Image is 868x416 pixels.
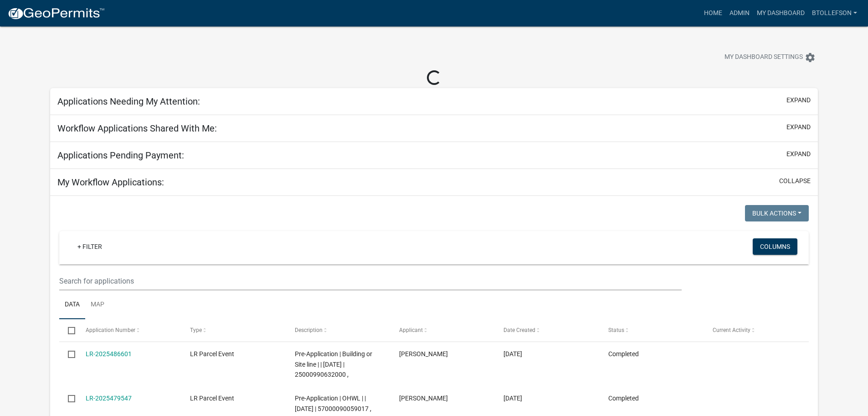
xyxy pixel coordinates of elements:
[85,290,110,320] a: Map
[295,327,323,333] span: Description
[57,96,200,107] h5: Applications Needing My Attention:
[726,5,753,22] a: Admin
[713,327,750,333] span: Current Activity
[59,272,681,290] input: Search for applications
[786,95,811,105] button: expand
[295,350,372,379] span: Pre-Application | Building or Site line | | 09/29/2025 | 25000990632000 ,
[503,350,522,358] span: 10/01/2025
[608,395,639,402] span: Completed
[753,238,797,255] button: Columns
[717,48,823,66] button: My Dashboard Settingssettings
[786,122,811,132] button: expand
[181,319,286,341] datatable-header-cell: Type
[86,395,132,402] a: LR-2025479547
[495,319,599,341] datatable-header-cell: Date Created
[190,327,202,333] span: Type
[57,150,184,161] h5: Applications Pending Payment:
[59,319,77,341] datatable-header-cell: Select
[399,350,448,358] span: Brittany Tollefson
[190,395,234,402] span: LR Parcel Event
[608,350,639,358] span: Completed
[808,5,861,22] a: btollefson
[190,350,234,358] span: LR Parcel Event
[295,395,371,412] span: Pre-Application | OHWL | | 09/16/2025 | 57000090059017 ,
[600,319,704,341] datatable-header-cell: Status
[700,5,726,22] a: Home
[286,319,390,341] datatable-header-cell: Description
[608,327,624,333] span: Status
[503,395,522,402] span: 09/16/2025
[70,238,109,255] a: + Filter
[59,290,85,320] a: Data
[399,327,423,333] span: Applicant
[86,350,132,358] a: LR-2025486601
[753,5,808,22] a: My Dashboard
[503,327,535,333] span: Date Created
[745,205,809,221] button: Bulk Actions
[390,319,495,341] datatable-header-cell: Applicant
[57,123,217,134] h5: Workflow Applications Shared With Me:
[399,395,448,402] span: Brittany Tollefson
[786,149,811,159] button: expand
[805,52,816,63] i: settings
[77,319,181,341] datatable-header-cell: Application Number
[724,52,803,63] span: My Dashboard Settings
[86,327,135,333] span: Application Number
[57,177,164,188] h5: My Workflow Applications:
[779,176,811,186] button: collapse
[704,319,808,341] datatable-header-cell: Current Activity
